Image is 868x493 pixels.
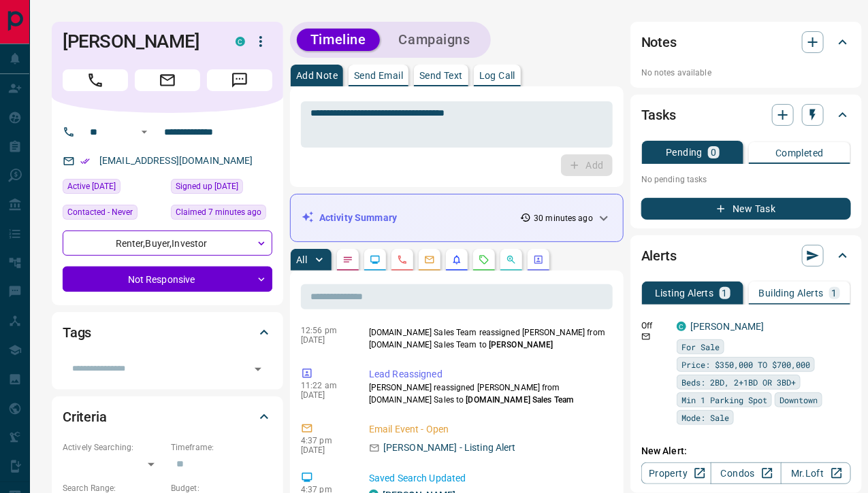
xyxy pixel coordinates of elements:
p: [PERSON_NAME] reassigned [PERSON_NAME] from [DOMAIN_NAME] Sales to [369,381,607,406]
div: Tasks [641,99,851,131]
p: New Alert: [641,444,851,458]
p: Lead Reassigned [369,367,607,381]
p: No notes available [641,67,851,79]
button: Timeline [297,29,380,51]
svg: Agent Actions [533,254,544,265]
svg: Lead Browsing Activity [370,254,381,265]
p: [DATE] [301,445,349,455]
svg: Email [641,332,651,341]
svg: Opportunities [506,254,517,265]
span: Downtown [779,393,818,407]
p: 30 minutes ago [534,212,593,224]
p: 1 [832,288,837,298]
svg: Email Verified [80,156,90,166]
p: Log Call [479,71,515,80]
span: Min 1 Parking Spot [681,393,767,407]
button: Campaigns [385,29,484,51]
h2: Notes [641,31,677,53]
p: No pending tasks [641,169,851,190]
h1: [PERSON_NAME] [63,31,215,52]
p: Email Event - Open [369,422,607,437]
span: Price: $350,000 TO $700,000 [681,358,810,371]
span: [PERSON_NAME] [489,340,553,350]
a: [PERSON_NAME] [690,321,765,332]
div: Tags [63,316,272,349]
p: Saved Search Updated [369,471,607,486]
span: Active [DATE] [67,180,116,193]
span: Mode: Sale [681,411,729,424]
span: Message [207,69,272,91]
div: Tue Sep 16 2025 [171,205,272,224]
div: Activity Summary30 minutes ago [302,205,612,231]
p: 12:56 pm [301,326,349,335]
p: [DATE] [301,335,349,345]
p: Pending [666,148,703,157]
div: Sun Sep 14 2025 [63,179,164,198]
p: 4:37 pm [301,436,349,445]
button: Open [248,360,268,379]
p: Timeframe: [171,441,272,454]
p: Activity Summary [319,211,397,225]
svg: Listing Alerts [451,254,462,265]
svg: Emails [424,254,435,265]
span: Claimed 7 minutes ago [176,205,261,219]
h2: Alerts [641,245,677,267]
p: Building Alerts [759,288,824,298]
h2: Tags [63,322,91,343]
span: For Sale [681,340,720,354]
p: Off [641,320,669,332]
span: Signed up [DATE] [176,180,238,193]
p: 0 [711,148,716,157]
a: Property [641,462,711,484]
div: Not Responsive [63,267,272,292]
p: Listing Alerts [655,288,714,298]
div: condos.ca [677,322,686,331]
button: Open [136,124,152,140]
div: Notes [641,26,851,58]
p: Add Note [296,71,338,80]
p: 11:22 am [301,381,349,390]
button: New Task [641,198,851,220]
h2: Criteria [63,406,107,428]
a: [EMAIL_ADDRESS][DOMAIN_NAME] [99,155,253,166]
span: [DOMAIN_NAME] Sales Team [466,395,574,405]
span: Email [135,69,200,91]
p: All [296,255,307,265]
span: Call [63,69,128,91]
p: Send Email [354,71,403,80]
div: Renter , Buyer , Investor [63,231,272,256]
a: Condos [711,462,781,484]
div: Criteria [63,401,272,433]
svg: Requests [479,254,489,265]
p: [PERSON_NAME] - Listing Alert [383,441,516,455]
p: [DOMAIN_NAME] Sales Team reassigned [PERSON_NAME] from [DOMAIN_NAME] Sales Team to [369,326,607,351]
a: Mr.Loft [781,462,851,484]
span: Contacted - Never [67,205,133,219]
span: Beds: 2BD, 2+1BD OR 3BD+ [681,375,796,389]
p: [DATE] [301,390,349,400]
p: 1 [722,288,728,298]
p: Completed [775,148,824,158]
p: Actively Searching: [63,441,164,454]
p: Send Text [419,71,463,80]
div: Mon Jun 05 2017 [171,179,272,198]
div: condos.ca [236,37,245,46]
h2: Tasks [641,104,676,126]
svg: Notes [342,254,353,265]
svg: Calls [397,254,408,265]
div: Alerts [641,239,851,272]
